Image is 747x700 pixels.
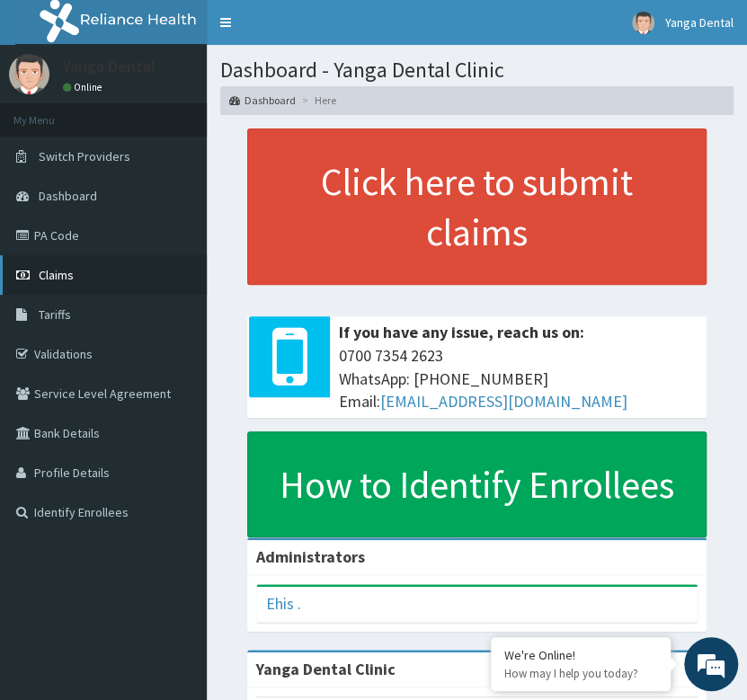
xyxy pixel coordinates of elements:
[256,659,396,679] strong: Yanga Dental Clinic
[39,306,71,323] span: Tariffs
[298,93,336,108] li: Here
[247,431,707,537] a: How to Identify Enrollees
[339,322,584,342] b: If you have any issue, reach us on:
[39,188,97,204] span: Dashboard
[256,546,365,567] b: Administrators
[39,148,130,164] span: Switch Providers
[9,54,49,94] img: User Image
[380,391,627,412] a: [EMAIL_ADDRESS][DOMAIN_NAME]
[220,58,734,82] h1: Dashboard - Yanga Dental Clinic
[63,58,156,75] p: Yanga Dental
[339,344,698,413] span: 0700 7354 2623 WhatsApp: [PHONE_NUMBER] Email:
[665,14,734,31] span: Yanga Dental
[266,593,301,614] a: Ehis .
[247,128,707,285] a: Click here to submit claims
[504,666,657,681] p: How may I help you today?
[39,267,74,283] span: Claims
[632,12,654,34] img: User Image
[229,93,296,108] a: Dashboard
[63,81,106,93] a: Online
[504,647,657,663] div: We're Online!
